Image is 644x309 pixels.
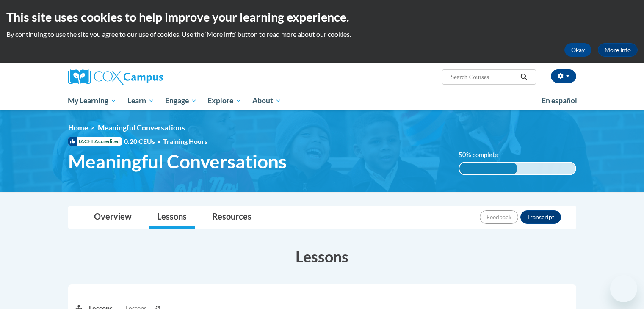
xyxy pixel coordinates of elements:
[252,96,281,106] span: About
[6,30,638,39] p: By continuing to use the site you agree to our use of cookies. Use the ‘More info’ button to read...
[127,96,154,106] span: Learn
[459,163,517,174] div: 50% complete
[450,72,517,82] input: Search Courses
[68,96,116,106] span: My Learning
[68,69,229,85] a: Cox Campus
[160,91,202,110] a: Engage
[124,137,163,146] span: 0.20 CEUs
[68,123,88,132] a: Home
[610,275,637,302] iframe: Button to launch messaging window
[551,69,576,83] button: Account Settings
[63,91,122,110] a: My Learning
[163,137,207,145] span: Training Hours
[68,137,122,146] span: IACET Accredited
[6,8,638,25] h2: This site uses cookies to help improve your learning experience.
[68,246,576,267] h3: Lessons
[122,91,160,110] a: Learn
[165,96,197,106] span: Engage
[247,91,287,110] a: About
[598,43,638,57] a: More Info
[55,91,589,110] div: Main menu
[536,92,583,110] a: En español
[202,91,247,110] a: Explore
[517,72,530,82] button: Search
[98,123,185,132] span: Meaningful Conversations
[542,96,577,105] span: En español
[520,210,561,224] button: Transcript
[68,69,163,85] img: Cox Campus
[564,43,591,57] button: Okay
[480,210,518,224] button: Feedback
[157,137,161,145] span: •
[68,150,287,173] span: Meaningful Conversations
[204,206,260,229] a: Resources
[207,96,241,106] span: Explore
[86,206,140,229] a: Overview
[459,150,507,160] label: 50% complete
[149,206,195,229] a: Lessons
